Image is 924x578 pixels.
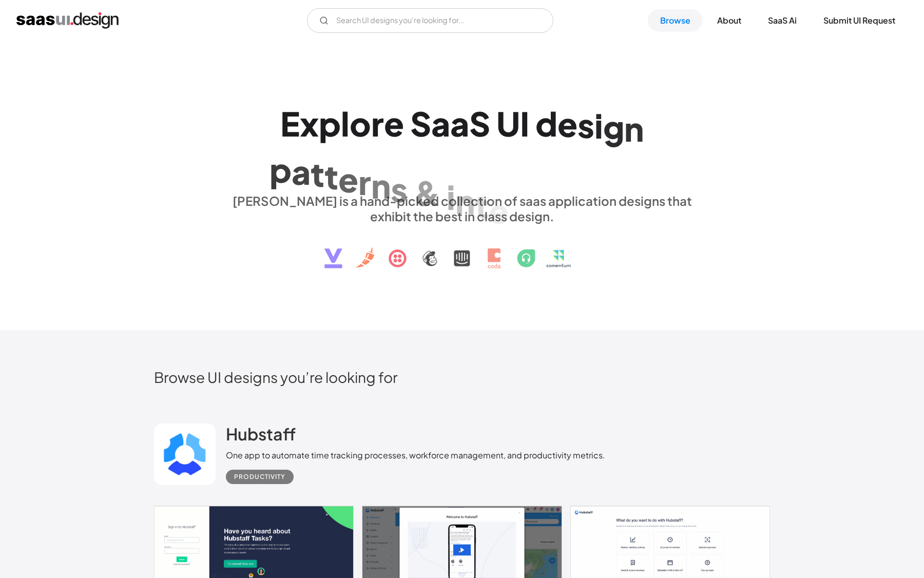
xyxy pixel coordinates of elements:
div: r [371,104,384,143]
div: p [269,150,292,189]
div: r [358,163,371,202]
div: e [489,191,509,230]
img: text, icon, saas logo [306,224,618,277]
div: n [371,166,391,205]
div: s [391,169,408,209]
div: g [603,107,624,147]
div: S [410,104,431,143]
div: o [350,104,371,143]
a: Browse [648,9,703,32]
div: One app to automate time tracking processes, workforce management, and productivity metrics. [226,449,605,461]
h1: Explore SaaS UI design patterns & interactions. [226,104,698,183]
a: home [16,12,119,29]
input: Search UI designs you're looking for... [307,8,553,33]
div: U [496,104,520,143]
div: d [535,104,557,144]
div: I [520,104,529,143]
div: n [624,109,644,148]
div: s [577,105,594,145]
h2: Hubstaff [226,423,296,444]
a: Hubstaff [226,423,296,449]
div: Productivity [234,471,285,483]
div: S [469,104,490,143]
div: [PERSON_NAME] is a hand-picked collection of saas application designs that exhibit the best in cl... [226,193,698,224]
a: SaaS Ai [756,9,809,32]
h2: Browse UI designs you’re looking for [154,368,770,386]
div: a [431,104,450,143]
div: x [300,104,319,143]
div: E [280,104,300,143]
div: a [292,152,311,191]
div: t [324,157,338,196]
div: t [475,186,489,225]
div: l [341,104,350,143]
div: p [319,104,341,143]
form: Email Form [307,8,553,33]
div: e [557,105,577,144]
div: i [447,177,455,217]
div: a [450,104,469,143]
div: e [384,104,404,143]
a: Submit UI Request [811,9,908,32]
div: n [455,181,475,221]
div: i [594,106,603,146]
div: e [338,160,358,199]
a: About [705,9,754,32]
div: t [311,154,324,194]
div: & [414,173,440,213]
